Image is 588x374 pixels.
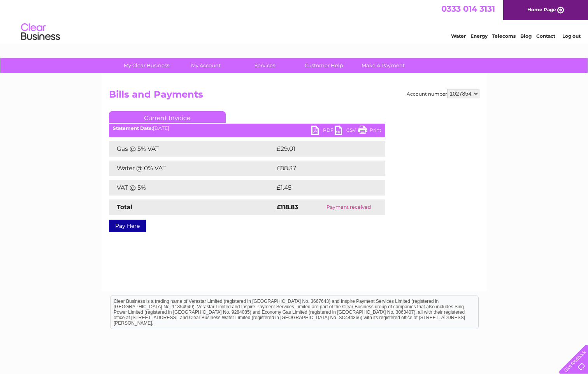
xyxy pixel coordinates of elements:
[275,161,369,176] td: £88.37
[335,126,358,137] a: CSV
[358,126,381,137] a: Print
[407,89,479,98] div: Account number
[292,58,356,73] a: Customer Help
[21,20,60,44] img: logo.png
[312,199,385,215] td: Payment received
[520,33,532,39] a: Blog
[109,220,146,232] a: Pay Here
[311,126,335,137] a: PDF
[109,141,275,157] td: Gas @ 5% VAT
[117,203,133,211] strong: Total
[174,58,238,73] a: My Account
[109,180,275,196] td: VAT @ 5%
[492,33,516,39] a: Telecoms
[277,203,298,211] strong: £118.83
[351,58,415,73] a: Make A Payment
[109,111,226,123] a: Current Invoice
[451,33,466,39] a: Water
[470,33,488,39] a: Energy
[441,4,495,14] a: 0333 014 3131
[111,4,478,38] div: Clear Business is a trading name of Verastar Limited (registered in [GEOGRAPHIC_DATA] No. 3667643...
[109,89,479,104] h2: Bills and Payments
[109,161,275,176] td: Water @ 0% VAT
[113,125,153,131] b: Statement Date:
[562,33,581,39] a: Log out
[275,141,369,157] td: £29.01
[275,180,366,196] td: £1.45
[536,33,555,39] a: Contact
[109,126,385,131] div: [DATE]
[233,58,297,73] a: Services
[114,58,179,73] a: My Clear Business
